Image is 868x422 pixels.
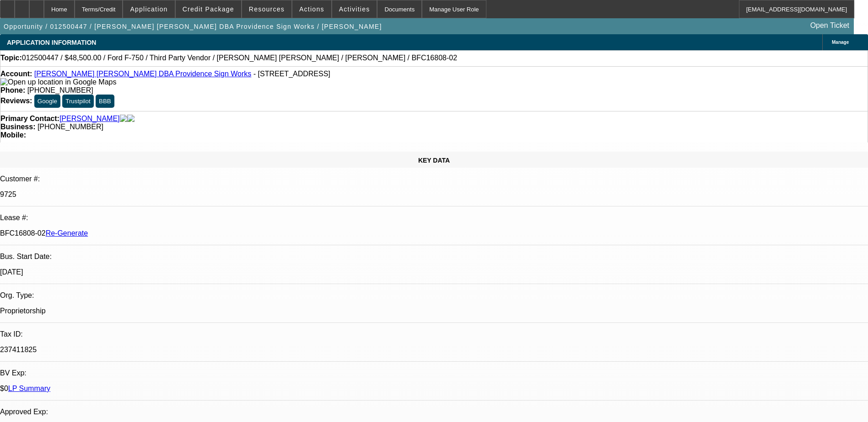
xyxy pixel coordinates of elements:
[8,385,50,392] a: LP Summary
[127,115,135,123] img: linkedin-icon.png
[807,18,853,33] a: Open Ticket
[332,0,377,18] button: Activities
[0,115,59,123] strong: Primary Contact:
[46,229,88,237] a: Re-Generate
[96,95,114,108] button: BBB
[242,0,291,18] button: Resources
[0,86,25,94] strong: Phone:
[0,131,26,139] strong: Mobile:
[0,97,32,105] strong: Reviews:
[832,40,849,45] span: Manage
[0,78,116,86] img: Open up location in Google Maps
[59,115,120,123] a: [PERSON_NAME]
[0,54,22,62] strong: Topic:
[38,123,103,131] span: [PHONE_NUMBER]
[299,5,324,13] span: Actions
[249,5,285,13] span: Resources
[62,95,93,108] button: Trustpilot
[4,23,382,30] span: Opportunity / 012500447 / [PERSON_NAME] [PERSON_NAME] DBA Providence Sign Works / [PERSON_NAME]
[120,115,127,123] img: facebook-icon.png
[34,70,252,78] a: [PERSON_NAME] [PERSON_NAME] DBA Providence Sign Works
[27,86,93,94] span: [PHONE_NUMBER]
[0,70,32,78] strong: Account:
[0,123,35,131] strong: Business:
[183,5,234,13] span: Credit Package
[292,0,331,18] button: Actions
[339,5,370,13] span: Activities
[34,95,60,108] button: Google
[123,0,174,18] button: Application
[176,0,241,18] button: Credit Package
[22,54,457,62] span: 012500447 / $48,500.00 / Ford F-750 / Third Party Vendor / [PERSON_NAME] [PERSON_NAME] / [PERSON_...
[418,157,450,164] span: KEY DATA
[7,39,96,46] span: APPLICATION INFORMATION
[0,78,116,86] a: View Google Maps
[130,5,167,13] span: Application
[253,70,330,78] span: - [STREET_ADDRESS]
